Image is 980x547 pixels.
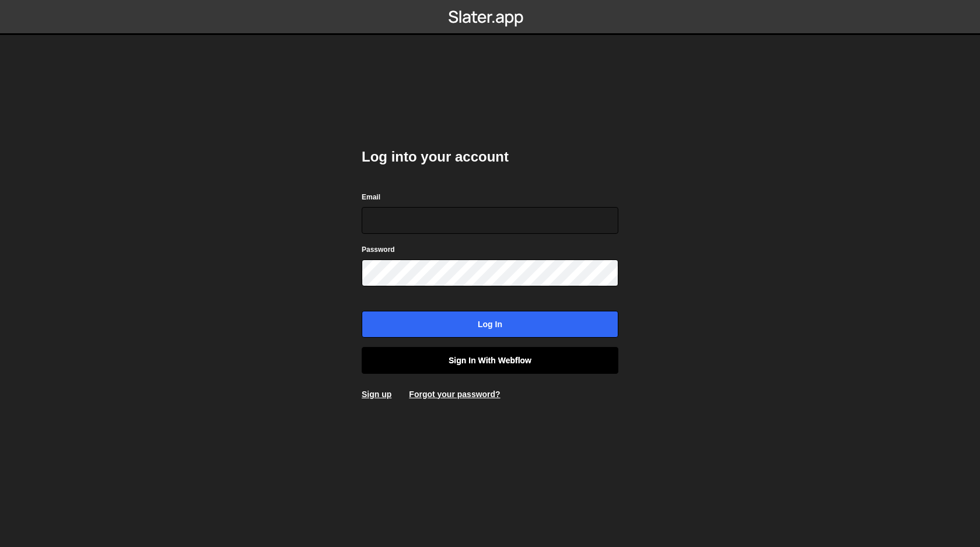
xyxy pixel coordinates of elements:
[409,390,500,399] a: Forgot your password?
[362,347,618,374] a: Sign in with Webflow
[362,244,395,255] label: Password
[362,148,618,166] h2: Log into your account
[362,311,618,338] input: Log in
[362,390,391,399] a: Sign up
[362,191,380,203] label: Email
